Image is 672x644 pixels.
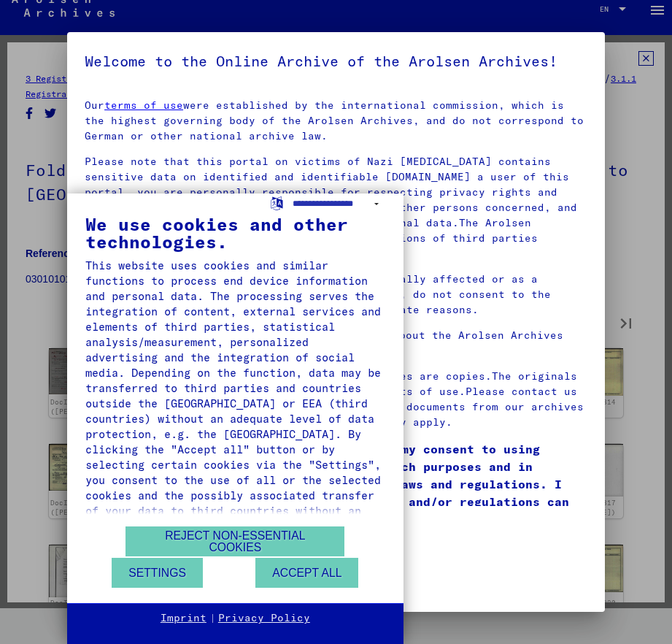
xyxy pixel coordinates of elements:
div: This website uses cookies and similar functions to process end device information and personal da... [85,258,385,534]
button: Settings [112,558,203,588]
button: Reject non-essential cookies [125,526,344,556]
a: Imprint [161,611,206,626]
div: We use cookies and other technologies. [85,215,385,250]
a: Privacy Policy [218,611,310,626]
button: Accept all [255,558,358,588]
